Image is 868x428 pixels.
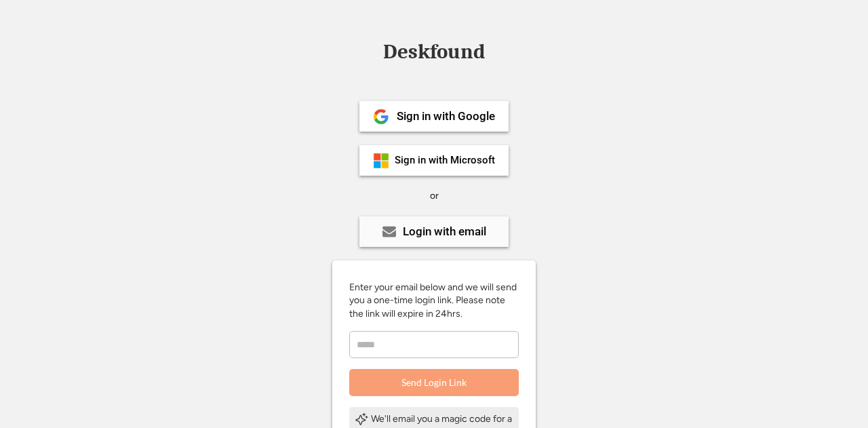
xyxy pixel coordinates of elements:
img: 1024px-Google__G__Logo.svg.png [373,109,389,125]
div: Login with email [403,226,486,237]
div: Enter your email below and we will send you a one-time login link. Please note the link will expi... [349,281,519,321]
div: Sign in with Google [397,111,495,122]
div: or [430,189,439,203]
button: Send Login Link [349,369,519,396]
img: ms-symbollockup_mssymbol_19.png [373,153,389,169]
div: Deskfound [376,41,492,62]
div: Sign in with Microsoft [395,155,495,166]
